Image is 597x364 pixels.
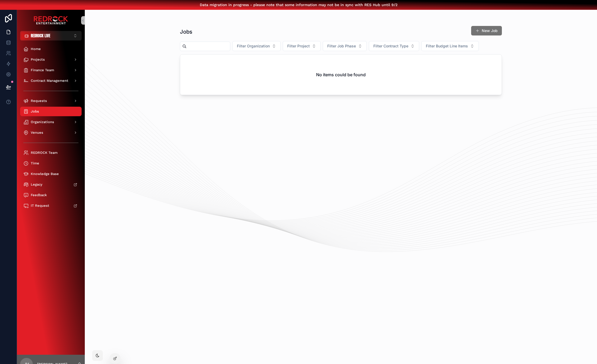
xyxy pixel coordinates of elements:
span: Contract Management [31,79,68,83]
button: Select Button [283,41,321,51]
button: Select Button [323,41,367,51]
img: App logo [34,16,68,25]
span: Requests [31,99,47,103]
a: REDROCK Team [20,148,82,158]
button: Select Button [20,31,82,41]
button: New Job [471,26,502,35]
button: Select Button [232,41,281,51]
button: Select Button [421,41,479,51]
span: Feedback [31,193,47,197]
span: Filter Budget Line Items [426,43,468,49]
span: Time [31,161,39,165]
span: Filter Job Phase [327,43,356,49]
span: Home [31,47,41,51]
a: Organizations [20,117,82,127]
a: Venues [20,128,82,137]
span: Finance Team [31,68,54,72]
span: Venues [31,131,43,135]
h2: No items could be found [316,71,366,78]
a: Projects [20,55,82,64]
span: Legacy [31,182,42,187]
button: Select Button [369,41,419,51]
a: Legacy [20,180,82,189]
span: Knowledge Base [31,172,59,176]
a: Contract Management [20,76,82,86]
a: Finance Team [20,65,82,75]
a: IT Request [20,201,82,210]
a: Requests [20,96,82,106]
span: Filter Project [287,43,310,49]
span: REDROCK LIVE [31,33,50,38]
span: IT Request [31,204,49,208]
a: Jobs [20,107,82,116]
span: REDROCK Team [31,151,58,155]
span: Organizations [31,120,54,124]
h1: Jobs [180,28,192,35]
span: Projects [31,57,45,62]
a: Knowledge Base [20,169,82,179]
a: Time [20,159,82,168]
div: scrollable content [17,41,85,217]
a: Home [20,44,82,54]
span: Jobs [31,109,39,114]
span: Filter Organization [237,43,270,49]
span: Filter Contract Type [373,43,408,49]
a: Feedback [20,190,82,200]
